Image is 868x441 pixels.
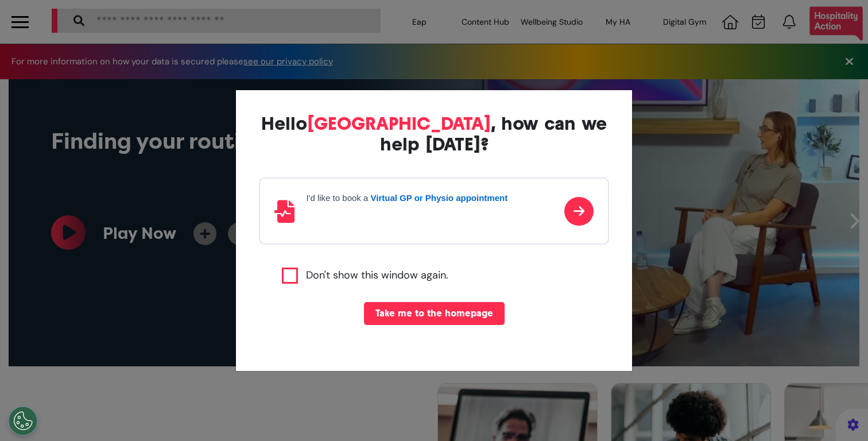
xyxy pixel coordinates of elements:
div: Hello , how can we help [DATE]? [259,113,609,154]
strong: Virtual GP or Physio appointment [371,193,508,203]
label: Don't show this window again. [306,268,448,284]
h4: I'd like to book a [306,193,507,203]
input: Agree to privacy policy [282,268,298,284]
button: Open Preferences [9,407,37,435]
span: [GEOGRAPHIC_DATA] [307,113,491,134]
button: Take me to the homepage [364,302,505,325]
